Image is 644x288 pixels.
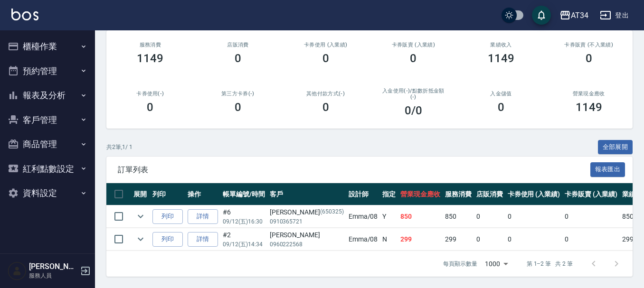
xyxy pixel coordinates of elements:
[220,183,267,205] th: 帳單編號/時間
[571,9,588,21] div: AT34
[556,91,621,97] h2: 營業現金應收
[527,260,573,268] p: 第 1–2 筆 共 2 筆
[586,52,592,65] h3: 0
[576,101,602,114] h3: 1149
[590,165,625,174] a: 報表匯出
[469,91,534,97] h2: 入金儲值
[293,42,358,48] h2: 卡券使用 (入業績)
[346,183,380,205] th: 設計師
[118,91,183,97] h2: 卡券使用(-)
[4,157,91,181] button: 紅利點數設定
[474,183,505,205] th: 店販消費
[220,205,267,228] td: #6
[267,183,346,205] th: 客戶
[474,205,505,228] td: 0
[398,183,443,205] th: 營業現金應收
[380,228,398,251] td: N
[505,183,563,205] th: 卡券使用 (入業績)
[381,88,446,100] h2: 入金使用(-) /點數折抵金額(-)
[293,91,358,97] h2: 其他付款方式(-)
[556,42,621,48] h2: 卡券販賣 (不入業績)
[133,232,148,246] button: expand row
[29,262,77,271] h5: [PERSON_NAME]
[270,207,344,217] div: [PERSON_NAME]
[381,42,446,48] h2: 卡券販賣 (入業績)
[4,83,91,108] button: 報表及分析
[131,183,150,205] th: 展開
[188,209,218,224] a: 詳情
[505,228,563,251] td: 0
[270,217,344,226] p: 0910365721
[4,34,91,59] button: 櫃檯作業
[562,183,620,205] th: 卡券販賣 (入業績)
[469,42,534,48] h2: 業績收入
[505,205,563,228] td: 0
[152,232,183,247] button: 列印
[322,52,329,65] h3: 0
[488,52,514,65] h3: 1149
[133,209,148,223] button: expand row
[443,183,474,205] th: 服務消費
[185,183,220,205] th: 操作
[4,108,91,132] button: 客戶管理
[443,260,477,268] p: 每頁顯示數量
[235,52,241,65] h3: 0
[8,261,27,280] img: Person
[11,9,38,20] img: Logo
[346,205,380,228] td: Emma /08
[223,240,265,249] p: 09/12 (五) 14:34
[405,104,422,117] h3: 0 /0
[346,228,380,251] td: Emma /08
[410,52,417,65] h3: 0
[270,230,344,240] div: [PERSON_NAME]
[532,6,551,25] button: save
[322,101,329,114] h3: 0
[380,183,398,205] th: 指定
[562,228,620,251] td: 0
[398,228,443,251] td: 299
[147,101,153,114] h3: 0
[4,132,91,157] button: 商品管理
[398,205,443,228] td: 850
[590,162,625,177] button: 報表匯出
[220,228,267,251] td: #2
[152,209,183,224] button: 列印
[137,52,163,65] h3: 1149
[106,143,133,151] p: 共 2 筆, 1 / 1
[118,165,590,175] span: 訂單列表
[206,91,271,97] h2: 第三方卡券(-)
[270,240,344,249] p: 0960222568
[380,205,398,228] td: Y
[206,42,271,48] h2: 店販消費
[4,181,91,205] button: 資料設定
[598,140,633,155] button: 全部展開
[596,7,633,24] button: 登出
[443,228,474,251] td: 299
[223,217,265,226] p: 09/12 (五) 16:30
[188,232,218,247] a: 詳情
[320,207,344,217] p: (650325)
[481,251,511,277] div: 1000
[118,42,183,48] h3: 服務消費
[4,59,91,84] button: 預約管理
[150,183,185,205] th: 列印
[474,228,505,251] td: 0
[556,6,592,25] button: AT34
[443,205,474,228] td: 850
[29,271,77,280] p: 服務人員
[562,205,620,228] td: 0
[235,101,241,114] h3: 0
[498,101,504,114] h3: 0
